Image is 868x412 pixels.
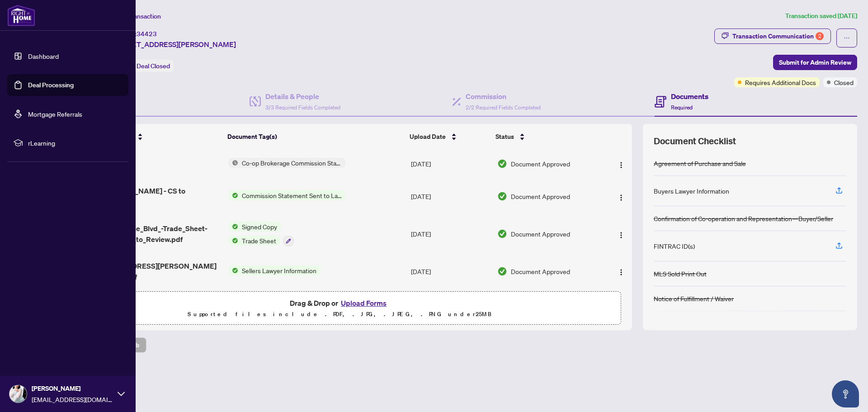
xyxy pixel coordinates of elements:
[511,229,570,239] span: Document Approved
[28,110,82,118] a: Mortgage Referrals
[238,158,345,168] span: Co-op Brokerage Commission Statement
[511,191,570,201] span: Document Approved
[265,91,340,102] h4: Details & People
[228,158,345,168] button: Status IconCo-op Brokerage Commission Statement
[228,190,238,200] img: Status Icon
[654,186,729,196] div: Buyers Lawyer Information
[779,55,851,70] span: Submit for Admin Review
[32,394,113,404] span: [EMAIL_ADDRESS][DOMAIN_NAME]
[28,81,74,89] a: Deal Processing
[89,223,221,245] span: 174_Newhouse_Blvd_-Trade_Sheet-Nasira_Jamal_to_Review.pdf
[224,124,406,149] th: Document Tag(s)
[407,253,494,289] td: [DATE]
[618,232,625,239] img: Logo
[228,222,293,246] button: Status IconSigned CopyStatus IconTrade Sheet
[832,380,859,407] button: Open asap
[238,265,320,275] span: Sellers Lawyer Information
[773,55,857,70] button: Submit for Admin Review
[238,190,345,200] span: Commission Statement Sent to Lawyer
[7,5,35,26] img: logo
[407,178,494,214] td: [DATE]
[497,191,507,201] img: Document Status
[265,104,340,111] span: 3/3 Required Fields Completed
[85,124,224,149] th: (14) File Name
[745,77,816,87] span: Requires Additional Docs
[614,156,628,171] button: Logo
[28,138,122,148] span: rLearning
[28,52,59,60] a: Dashboard
[137,30,157,38] span: 34423
[497,159,507,169] img: Document Status
[32,384,113,393] span: [PERSON_NAME]
[654,213,833,223] div: Confirmation of Co-operation and Representation—Buyer/Seller
[618,161,625,169] img: Logo
[113,12,161,20] span: View Transaction
[228,265,238,275] img: Status Icon
[495,132,514,142] span: Status
[238,236,280,246] span: Trade Sheet
[228,236,238,246] img: Status Icon
[844,35,850,41] span: ellipsis
[338,297,389,309] button: Upload Forms
[238,222,281,232] span: Signed Copy
[497,266,507,276] img: Document Status
[654,135,736,147] span: Document Checklist
[714,28,831,44] button: Transaction Communication2
[671,104,693,111] span: Required
[816,32,824,40] div: 2
[614,189,628,204] button: Logo
[511,266,570,276] span: Document Approved
[58,292,621,325] span: Drag & Drop orUpload FormsSupported files include .PDF, .JPG, .JPEG, .PNG under25MB
[466,104,541,111] span: 2/2 Required Fields Completed
[228,265,320,275] button: Status IconSellers Lawyer Information
[466,91,541,102] h4: Commission
[137,62,170,70] span: Deal Closed
[785,11,857,21] article: Transaction saved [DATE]
[497,229,507,239] img: Document Status
[407,149,494,178] td: [DATE]
[654,269,707,279] div: MLS Sold Print Out
[732,29,824,43] div: Transaction Communication
[89,260,221,282] span: [STREET_ADDRESS][PERSON_NAME] lawyer info.pdf
[290,297,389,309] span: Drag & Drop or
[492,124,599,149] th: Status
[614,264,628,279] button: Logo
[228,158,238,168] img: Status Icon
[89,185,221,207] span: 174 [PERSON_NAME] - CS to Lawyer.pdf
[410,132,446,142] span: Upload Date
[112,60,174,72] div: Status:
[618,194,625,201] img: Logo
[407,214,494,253] td: [DATE]
[9,385,27,403] img: Profile Icon
[112,39,236,50] span: [STREET_ADDRESS][PERSON_NAME]
[228,222,238,232] img: Status Icon
[511,159,570,169] span: Document Approved
[64,309,615,320] p: Supported files include .PDF, .JPG, .JPEG, .PNG under 25 MB
[834,77,854,87] span: Closed
[654,241,695,251] div: FINTRAC ID(s)
[406,124,492,149] th: Upload Date
[618,269,625,276] img: Logo
[654,294,734,303] div: Notice of Fulfillment / Waiver
[654,158,746,168] div: Agreement of Purchase and Sale
[671,91,708,102] h4: Documents
[228,190,345,200] button: Status IconCommission Statement Sent to Lawyer
[614,227,628,241] button: Logo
